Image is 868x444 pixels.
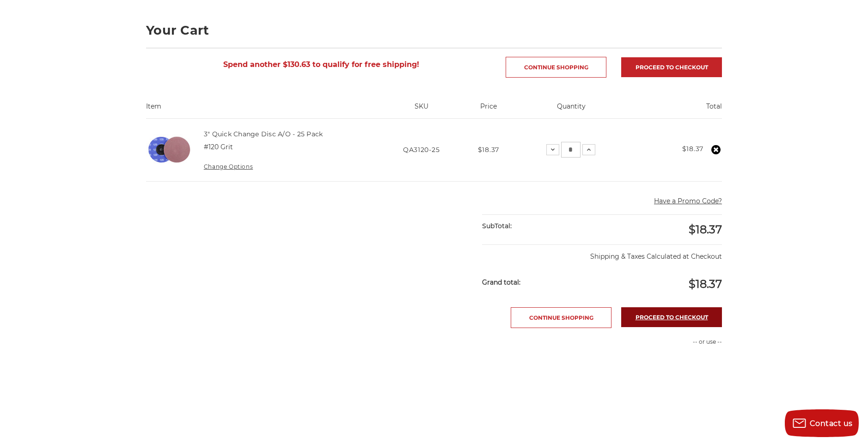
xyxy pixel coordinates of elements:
span: $18.37 [689,277,722,291]
iframe: PayPal-paylater [606,379,722,397]
a: Proceed to checkout [621,307,722,327]
strong: $18.37 [682,145,703,153]
a: Continue Shopping [506,57,606,78]
p: -- or use -- [606,338,722,346]
p: Shipping & Taxes Calculated at Checkout [482,244,722,262]
a: Continue Shopping [511,307,611,328]
span: Contact us [810,419,853,428]
span: $18.37 [478,146,499,154]
strong: Grand total: [482,278,520,286]
h1: Your Cart [146,24,722,36]
span: QA3120-25 [403,146,440,154]
span: $18.37 [689,223,722,236]
th: Price [464,102,513,118]
a: 3" Quick Change Disc A/O - 25 Pack [204,130,323,138]
dd: #120 Grit [204,142,233,152]
a: Change Options [204,163,253,170]
span: Spend another $130.63 to qualify for free shipping! [223,60,419,69]
th: Quantity [513,102,630,118]
div: SubTotal: [482,215,602,237]
th: Item [146,102,379,118]
button: Have a Promo Code? [654,196,722,206]
button: Contact us [785,409,859,437]
a: Proceed to checkout [621,57,722,77]
img: 3" Quick Change Disc A/O - 25 Pack [146,127,192,173]
th: SKU [379,102,464,118]
input: 3" Quick Change Disc A/O - 25 Pack Quantity: [561,142,581,158]
th: Total [630,102,722,118]
iframe: PayPal-paypal [606,356,722,374]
